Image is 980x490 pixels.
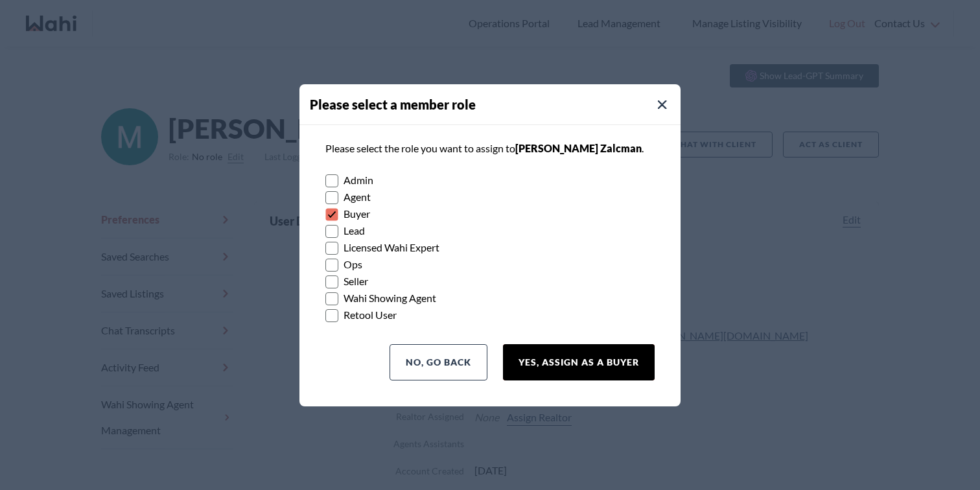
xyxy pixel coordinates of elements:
button: Yes, Assign as a Buyer [503,344,655,380]
label: Agent [325,189,655,205]
label: Ops [325,256,655,273]
label: Buyer [325,205,655,222]
label: Wahi Showing Agent [325,290,655,307]
label: Seller [325,273,655,290]
button: Close Modal [655,97,670,113]
h4: Please select a member role [310,95,681,114]
button: No, Go Back [390,344,487,380]
span: [PERSON_NAME] Zalcman [515,142,642,154]
label: Licensed Wahi Expert [325,239,655,256]
label: Retool User [325,307,655,323]
p: Please select the role you want to assign to . [325,141,655,156]
label: Lead [325,222,655,239]
label: Admin [325,172,655,189]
